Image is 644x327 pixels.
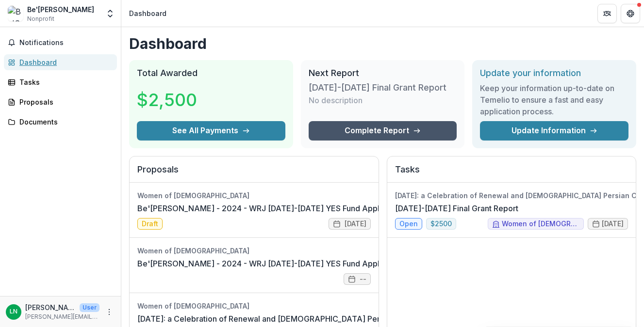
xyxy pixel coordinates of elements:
div: Be'[PERSON_NAME] [27,4,94,15]
button: Open entity switcher [103,4,117,23]
a: Update Information [480,121,628,140]
p: [PERSON_NAME] [25,302,76,312]
p: User [80,303,99,312]
h2: Total Awarded [137,68,285,78]
h3: $2,500 [137,87,210,113]
h2: Update your information [480,68,628,78]
a: Dashboard [4,54,117,70]
a: Be'[PERSON_NAME] - 2024 - WRJ [DATE]-[DATE] YES Fund Application [137,202,404,214]
button: Notifications [4,35,117,50]
div: Dashboard [129,8,166,18]
a: Documents [4,114,117,130]
button: More [103,306,115,318]
h2: Next Report [309,68,457,78]
a: [DATE]: a Celebration of Renewal and [DEMOGRAPHIC_DATA] Persian Culture [137,313,423,325]
span: Nonprofit [27,15,54,23]
h2: Proposals [137,164,371,183]
h1: Dashboard [129,35,636,52]
button: Partners [597,4,617,23]
a: Be'[PERSON_NAME] - 2024 - WRJ [DATE]-[DATE] YES Fund Application [137,258,404,269]
span: Notifications [19,39,113,47]
a: Proposals [4,94,117,110]
nav: breadcrumb [125,6,170,20]
a: [DATE]-[DATE] Final Grant Report [395,202,518,214]
img: Be'Chol Lashon [8,6,23,21]
div: Lindsey Newman [10,309,17,315]
a: Tasks [4,74,117,90]
h3: Keep your information up-to-date on Temelio to ensure a fast and easy application process. [480,82,628,117]
p: [PERSON_NAME][EMAIL_ADDRESS][DOMAIN_NAME] [25,312,99,321]
h3: [DATE]-[DATE] Final Grant Report [309,82,446,93]
h2: Tasks [395,164,628,183]
div: Dashboard [19,57,109,67]
p: No description [309,94,363,106]
div: Tasks [19,77,109,87]
a: Complete Report [309,121,457,140]
div: Proposals [19,97,109,107]
div: Documents [19,117,109,127]
button: Get Help [621,4,640,23]
button: See All Payments [137,121,285,140]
